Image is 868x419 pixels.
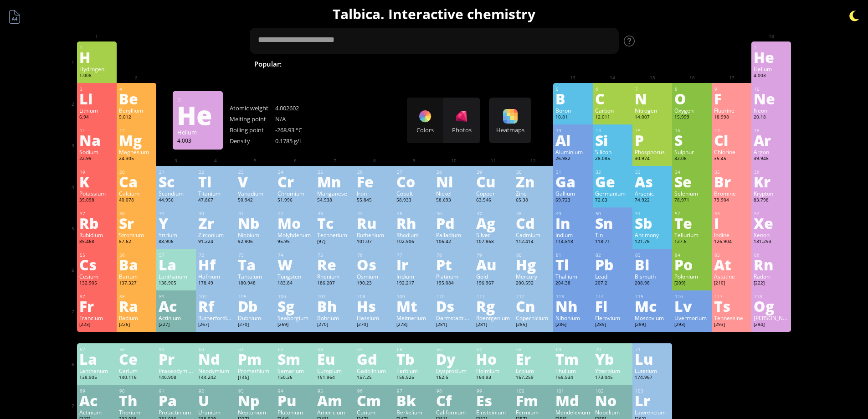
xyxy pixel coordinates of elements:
[238,197,273,204] div: 50.942
[635,155,670,163] div: 30.974
[674,114,709,121] div: 15.999
[80,211,114,217] div: 37
[674,216,709,230] div: Te
[754,86,789,92] div: 10
[79,280,114,287] div: 132.905
[119,252,154,258] div: 56
[199,252,233,258] div: 72
[80,252,114,258] div: 55
[119,257,154,272] div: Ba
[396,231,431,238] div: Rhodium
[674,257,709,272] div: Po
[79,155,114,163] div: 22.99
[754,252,789,258] div: 86
[436,238,471,246] div: 106.42
[754,216,789,230] div: Xe
[396,238,431,246] div: 102.906
[477,252,511,258] div: 79
[754,238,789,246] div: 131.293
[357,231,392,238] div: Ruthenium
[714,211,749,217] div: 53
[714,257,749,272] div: At
[178,96,218,104] div: 2
[674,148,709,155] div: Sulphur
[199,211,233,217] div: 40
[555,155,591,163] div: 26.982
[159,169,194,175] div: 21
[317,216,352,230] div: Tc
[159,216,194,230] div: Y
[674,231,709,238] div: Tellurium
[555,273,591,280] div: Thallium
[317,280,352,287] div: 186.207
[714,216,749,230] div: I
[198,280,233,287] div: 178.49
[754,65,789,72] div: Helium
[317,273,352,280] div: Rhenium
[556,128,591,134] div: 13
[754,197,789,204] div: 83.798
[198,190,233,197] div: Titanium
[119,238,154,246] div: 87.62
[159,238,194,246] div: 88.906
[516,211,551,217] div: 48
[476,197,511,204] div: 63.546
[754,211,789,217] div: 54
[595,216,630,230] div: Sn
[714,231,749,238] div: Iodine
[516,257,551,272] div: Hg
[754,133,789,147] div: Ar
[278,252,313,258] div: 74
[396,190,431,197] div: Cobalt
[230,104,275,112] div: Atomic weight
[754,190,789,197] div: Krypton
[277,273,313,280] div: Tungsten
[357,197,392,204] div: 55.845
[555,114,591,121] div: 10.81
[79,50,114,64] div: H
[238,174,273,189] div: V
[79,238,114,246] div: 85.468
[714,148,749,155] div: Chlorine
[674,107,709,114] div: Oxygen
[278,211,313,217] div: 42
[79,190,114,197] div: Potassium
[443,126,480,134] div: Photos
[556,169,591,175] div: 31
[595,231,630,238] div: Tin
[635,114,670,121] div: 14.007
[357,257,392,272] div: Os
[230,137,275,145] div: Density
[277,231,313,238] div: Molybdenum
[516,273,551,280] div: Mercury
[397,252,431,258] div: 77
[119,231,154,238] div: Strontium
[596,128,630,134] div: 14
[754,231,789,238] div: Xenon
[635,169,670,175] div: 33
[555,174,591,189] div: Ga
[79,216,114,230] div: Rb
[230,115,275,123] div: Melting point
[674,91,709,106] div: O
[556,211,591,217] div: 49
[516,169,551,175] div: 30
[476,174,511,189] div: Cu
[754,50,789,64] div: He
[317,231,352,238] div: Technetium
[516,174,551,189] div: Zn
[119,273,154,280] div: Barium
[198,273,233,280] div: Hafnium
[119,114,154,121] div: 9.012
[754,114,789,121] div: 20.18
[476,280,511,287] div: 196.967
[635,107,670,114] div: Nitrogen
[595,155,630,163] div: 28.085
[754,128,789,134] div: 18
[476,273,511,280] div: Gold
[159,190,194,197] div: Scandium
[119,148,154,155] div: Magnesium
[516,216,551,230] div: Cd
[254,58,288,71] div: Popular:
[476,257,511,272] div: Au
